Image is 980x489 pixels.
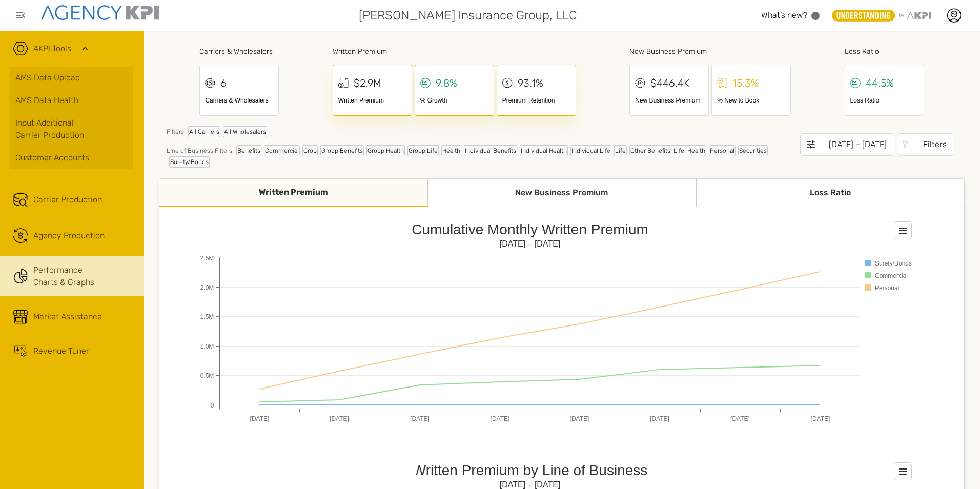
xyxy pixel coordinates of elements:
[220,75,227,91] div: 6
[410,415,430,422] text: [DATE]
[302,145,318,156] div: Crop
[635,96,703,105] div: New Business Premium
[717,96,785,105] div: % New to Book
[730,415,750,422] text: [DATE]
[614,145,627,156] div: Life
[210,402,214,409] text: 0
[502,96,570,105] div: Premium Retention
[200,372,214,379] text: 0.5M
[366,145,405,156] div: Group Health
[427,179,696,207] div: New Business Premium
[33,311,102,323] div: Market Assistance
[732,75,759,91] div: 15.3%
[420,96,488,105] div: % Growth
[223,126,267,137] div: All Wholesalers
[875,272,908,279] text: Commercial
[354,75,381,91] div: $2.9M
[250,415,269,422] text: [DATE]
[709,145,736,156] div: Personal
[810,415,830,422] text: [DATE]
[33,345,89,357] div: Revenue Tuner
[188,126,220,137] div: All Carriers
[167,126,800,142] div: Filters:
[915,133,954,156] div: Filters
[159,179,427,207] div: Written Premium
[33,230,105,242] span: Agency Production
[850,96,918,105] div: Loss Ratio
[167,145,800,168] div: Line of Business Filters:
[518,75,543,91] div: 93.1%
[200,313,214,320] text: 1.5M
[875,260,912,267] text: Surety/Bonds
[866,75,894,91] div: 44.5%
[333,46,576,57] div: Written Premium
[15,152,128,164] div: Customer Accounts
[41,5,159,20] img: agencykpi-logo-550x69-2d9e3fa8.png
[330,415,349,422] text: [DATE]
[205,96,273,105] div: Carriers & Wholesalers
[412,462,647,478] text: Written Premium by Line of Business
[15,94,78,107] span: AMS Data Health
[845,46,924,57] div: Loss Ratio
[738,145,768,156] div: Securities
[441,145,461,156] div: Health
[33,43,71,55] a: AKPI Tools
[10,89,133,112] a: AMS Data Health
[10,147,133,169] a: Customer Accounts
[696,179,964,207] div: Loss Ratio
[436,75,457,91] div: 9.8%
[569,415,589,422] text: [DATE]
[821,133,894,156] div: [DATE] – [DATE]
[499,239,560,248] text: [DATE] – [DATE]
[499,480,560,489] text: [DATE] – [DATE]
[490,415,509,422] text: [DATE]
[520,145,568,156] div: Individual Health
[320,145,364,156] div: Group Benefits
[875,284,899,292] text: Personal
[897,133,954,156] button: Filters
[338,96,406,105] div: Written Premium
[650,75,690,91] div: $446.4K
[761,10,807,20] span: What’s new?
[359,6,577,25] span: [PERSON_NAME] Insurance Group, LLC
[33,194,102,206] span: Carrier Production
[169,156,210,168] div: Surety/Bonds
[800,133,894,156] button: [DATE] – [DATE]
[650,415,669,422] text: [DATE]
[629,145,706,156] div: Other Benefits, Life, Health
[236,145,261,156] div: Benefits
[10,67,133,89] a: AMS Data Upload
[200,255,214,262] text: 2.5M
[629,46,791,57] div: New Business Premium
[264,145,300,156] div: Commercial
[407,145,439,156] div: Group Life
[570,145,611,156] div: Individual Life
[412,221,648,237] text: Cumulative Monthly Written Premium
[200,284,214,291] text: 2.0M
[199,46,279,57] div: Carriers & Wholesalers
[200,343,214,350] text: 1.0M
[10,112,133,147] a: Input AdditionalCarrier Production
[464,145,517,156] div: Individual Benefits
